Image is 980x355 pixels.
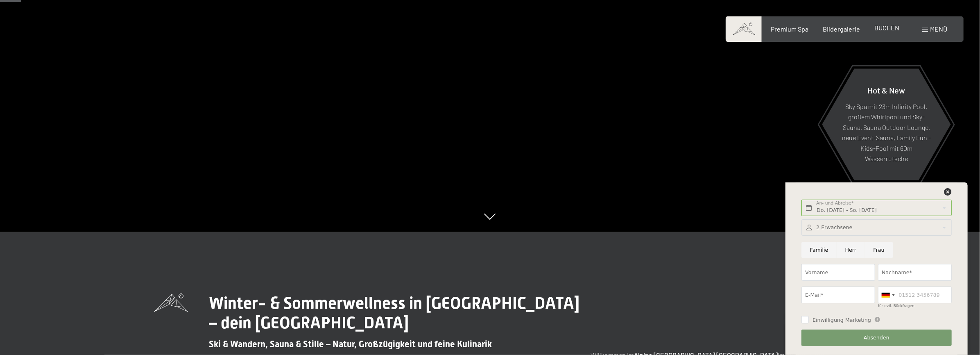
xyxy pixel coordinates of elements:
[771,25,808,33] a: Premium Spa
[878,287,897,303] div: Germany (Deutschland): +49
[209,339,492,349] span: Ski & Wandern, Sauna & Stille – Natur, Großzügigkeit und feine Kulinarik
[842,101,931,164] p: Sky Spa mit 23m Infinity Pool, großem Whirlpool und Sky-Sauna, Sauna Outdoor Lounge, neue Event-S...
[822,68,951,181] a: Hot & New Sky Spa mit 23m Infinity Pool, großem Whirlpool und Sky-Sauna, Sauna Outdoor Lounge, ne...
[868,85,905,95] span: Hot & New
[878,304,914,308] label: für evtl. Rückfragen
[875,24,900,32] a: BUCHEN
[813,316,871,324] span: Einwilligung Marketing
[930,25,947,33] span: Menü
[801,330,951,346] button: Absenden
[823,25,860,33] a: Bildergalerie
[864,334,889,341] span: Absenden
[878,287,952,303] input: 01512 3456789
[209,294,579,332] span: Winter- & Sommerwellness in [GEOGRAPHIC_DATA] – dein [GEOGRAPHIC_DATA]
